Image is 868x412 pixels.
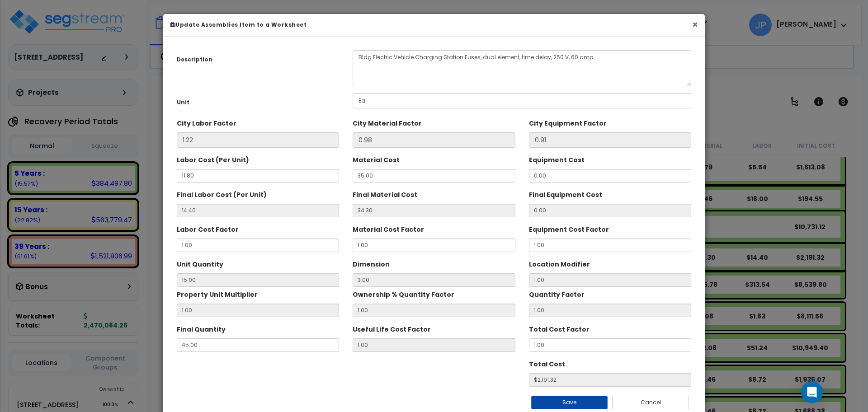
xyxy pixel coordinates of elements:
label: Final Labor Cost (Per Unit) [177,187,267,199]
label: Location Modifier [529,257,590,269]
label: Total Cost Factor [529,322,590,334]
label: Unit Quantity [177,257,223,269]
label: Final Equipment Cost [529,187,602,199]
label: Total Cost [529,356,565,369]
label: City Material Factor [353,116,422,128]
button: Save [531,396,608,409]
small: Description [177,56,212,63]
label: Useful Life Cost Factor [353,322,431,334]
small: Unit [177,99,189,106]
b: Update Assemblies Item to a Worksheet [170,21,307,28]
div: Open Intercom Messenger [801,381,823,403]
label: Material Cost Factor [353,222,424,234]
label: City Equipment Factor [529,116,607,128]
label: Property Unit Multiplier [177,287,258,299]
label: Labor Cost Factor [177,222,239,234]
label: Equipment Cost [529,152,585,164]
label: Material Cost [353,152,400,164]
label: Final Material Cost [353,187,417,199]
button: × [692,20,698,29]
label: Ownership % Quantity Factor [353,287,454,299]
label: Final Quantity [177,322,226,334]
label: Quantity Factor [529,287,585,299]
label: City Labor Factor [177,116,236,128]
label: Dimension [353,257,390,269]
label: Labor Cost (Per Unit) [177,152,249,164]
textarea: Bldg Electric Vehicle Charging Station Fuses, dual element, time delay, 250 V, 60 amp [353,50,691,86]
label: Equipment Cost Factor [529,222,609,234]
button: Cancel [612,396,689,409]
